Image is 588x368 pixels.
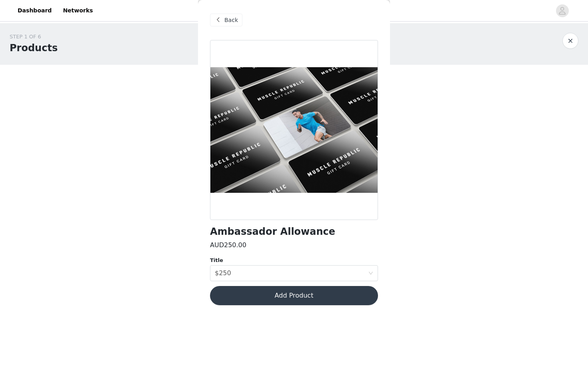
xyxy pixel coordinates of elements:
[13,2,56,20] a: Dashboard
[210,226,335,237] h1: Ambassador Allowance
[210,256,378,264] div: Title
[10,41,58,55] h1: Products
[210,240,246,250] h3: AUD250.00
[215,266,231,281] div: $250
[58,2,98,20] a: Networks
[558,4,566,17] div: avatar
[210,286,378,305] button: Add Product
[10,33,58,41] div: STEP 1 OF 6
[224,16,238,24] span: Back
